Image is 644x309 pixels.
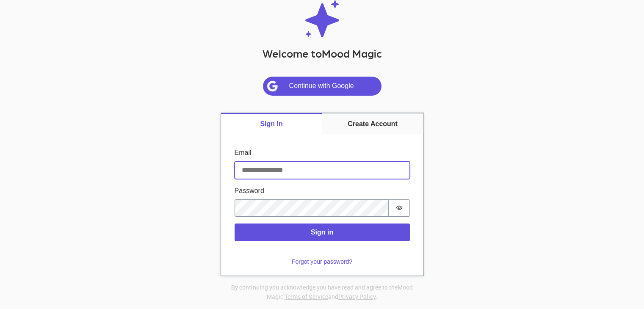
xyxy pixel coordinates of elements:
a: Terms of Service [285,292,328,301]
label: Password [235,186,410,196]
button: Forgot your password? [287,255,357,269]
button: Create Account [322,113,423,134]
button: Continue with Google [263,77,381,96]
button: Sign in [235,223,410,241]
h6: By continuing you acknowledge you have read and agree to the Mood Magic and . [221,283,424,301]
label: Email [235,148,410,158]
img: google.svg [267,80,289,92]
button: Sign In [221,113,322,134]
button: Show password [389,199,410,217]
a: Privacy Policy [338,292,376,301]
h1: Welcome to Mood Magic [263,47,382,60]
